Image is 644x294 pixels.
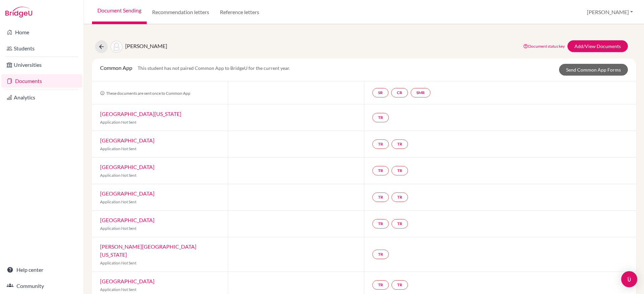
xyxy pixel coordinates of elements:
[100,243,196,258] a: [PERSON_NAME][GEOGRAPHIC_DATA][US_STATE]
[100,260,136,265] span: Application Not Sent
[1,58,82,72] a: Universities
[392,166,408,175] a: TR
[392,280,408,290] a: TR
[621,271,637,287] div: Open Intercom Messenger
[559,64,628,76] a: Send Common App Forms
[372,88,388,97] a: SR
[392,219,408,228] a: TR
[372,193,389,202] a: TR
[5,7,32,17] img: Bridge-U
[100,146,136,151] span: Application Not Sent
[100,278,154,284] a: [GEOGRAPHIC_DATA]
[100,190,154,197] a: [GEOGRAPHIC_DATA]
[1,26,82,39] a: Home
[1,263,82,277] a: Help center
[100,217,154,223] a: [GEOGRAPHIC_DATA]
[100,173,136,178] span: Application Not Sent
[567,40,628,52] a: Add/View Documents
[1,279,82,293] a: Community
[411,88,430,97] a: SMR
[584,6,636,18] button: [PERSON_NAME]
[100,111,181,117] a: [GEOGRAPHIC_DATA][US_STATE]
[100,65,132,71] span: Common App
[1,91,82,104] a: Analytics
[100,199,136,204] span: Application Not Sent
[1,42,82,55] a: Students
[392,193,408,202] a: TR
[100,164,154,170] a: [GEOGRAPHIC_DATA]
[372,219,389,228] a: TR
[391,88,408,97] a: CR
[100,91,190,96] span: These documents are sent once to Common App
[523,44,565,49] a: Document status key
[1,74,82,88] a: Documents
[372,113,389,122] a: TR
[100,226,136,231] span: Application Not Sent
[372,250,389,259] a: TR
[392,139,408,149] a: TR
[372,166,389,175] a: TR
[372,139,389,149] a: TR
[100,137,154,143] a: [GEOGRAPHIC_DATA]
[125,43,167,49] span: [PERSON_NAME]
[138,65,290,71] span: This student has not paired Common App to BridgeU for the current year.
[100,287,136,292] span: Application Not Sent
[100,120,136,125] span: Application Not Sent
[372,280,389,290] a: TR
